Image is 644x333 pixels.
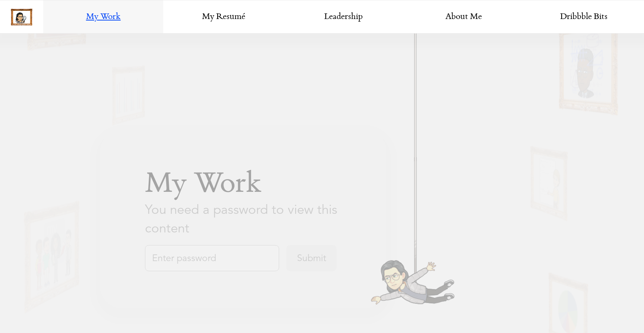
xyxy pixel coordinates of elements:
[284,0,404,34] a: Leadership
[145,200,342,237] p: You need a password to view this content
[43,0,163,34] a: My Work
[145,245,279,271] input: Enter password
[145,166,342,204] p: My Work
[163,0,283,34] a: My Resumé
[286,245,337,271] input: Submit
[11,9,32,26] img: picture-frame.png
[524,0,644,34] a: Dribbble Bits
[404,0,524,34] a: About Me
